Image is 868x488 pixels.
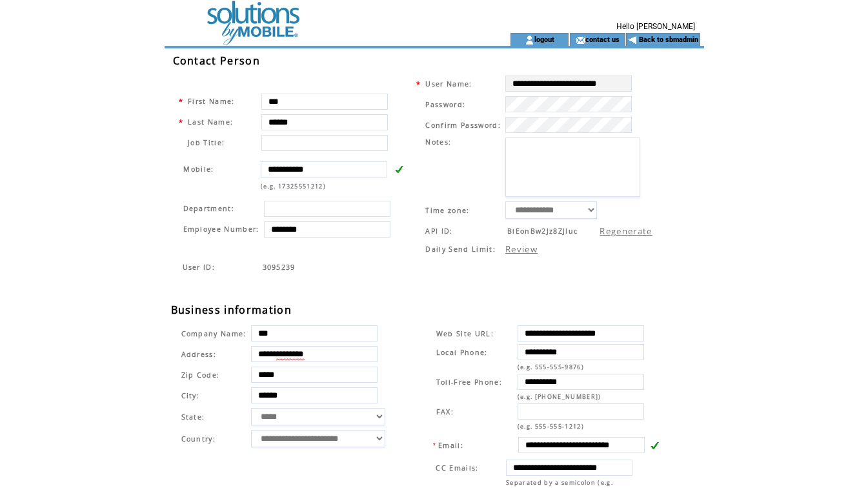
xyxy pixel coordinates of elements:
[183,204,235,213] span: Department:
[518,422,584,431] span: (e.g. 555-555-1212)
[628,35,638,45] img: backArrow.gif
[425,206,469,215] span: Time zone:
[438,441,463,450] span: Email:
[181,434,216,443] span: Country:
[616,22,695,31] span: Hello [PERSON_NAME]
[425,79,472,88] span: User Name:
[181,350,217,359] span: Address:
[188,97,235,106] span: First Name:
[639,36,698,44] a: Back to sbmadmin
[181,412,247,422] span: State:
[505,243,538,255] a: Review
[585,35,620,43] a: contact us
[436,378,502,387] span: Toll-Free Phone:
[183,165,214,174] span: Mobile:
[425,121,501,130] span: Confirm Password:
[534,35,554,43] a: logout
[425,100,465,109] span: Password:
[188,138,225,147] span: Job Title:
[436,407,454,416] span: FAX:
[425,137,451,147] span: Notes:
[181,391,200,400] span: City:
[394,165,403,174] img: v.gif
[183,225,259,234] span: Employee Number:
[173,54,261,68] span: Contact Person
[425,245,496,254] span: Daily Send Limit:
[436,463,478,473] span: CC Emails:
[263,263,296,272] span: Indicates the agent code for sign up page with sales agent or reseller tracking code
[525,35,534,45] img: account_icon.gif
[650,441,659,450] img: v.gif
[188,117,233,127] span: Last Name:
[171,303,292,317] span: Business information
[518,363,584,371] span: (e.g. 555-555-9876)
[518,392,601,401] span: (e.g. [PHONE_NUMBER])
[183,263,216,272] span: Indicates the agent code for sign up page with sales agent or reseller tracking code
[576,35,585,45] img: contact_us_icon.gif
[600,225,652,237] a: Regenerate
[181,329,247,338] span: Company Name:
[181,371,220,380] span: Zip Code:
[425,227,452,236] span: API ID:
[507,227,578,236] span: BlEonBw2Jz8ZJIuc
[261,182,326,190] span: (e.g. 17325551212)
[436,348,488,357] span: Local Phone:
[436,329,494,338] span: Web Site URL:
